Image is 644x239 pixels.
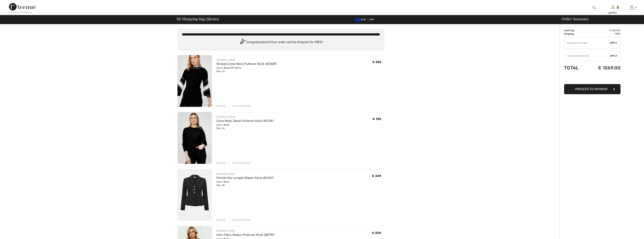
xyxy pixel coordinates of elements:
div: Color: Black/Off White Size: XL [216,66,277,73]
img: Euro [355,18,361,21]
td: Free [586,32,620,36]
span: Apply [610,41,617,45]
td: Total [564,61,586,74]
td: € 1269.00 [586,61,620,74]
img: search the website [592,5,596,10]
div: Color: Black Size: 18 [216,180,273,187]
div: Remove [216,218,226,222]
div: Order Summary [557,17,642,21]
td: € 1269.00 [586,29,620,32]
div: [PERSON_NAME] [216,172,273,176]
span: € 265 [372,60,381,64]
a: Formal Hip-Length Blazer Style 254121 [216,176,273,180]
td: Shipping [564,32,586,36]
img: Crew Neck Jewel Pullover Style 253741 [177,112,212,164]
div: Move to Wishlist [229,218,251,222]
div: < Continue Shopping [9,11,32,14]
img: 1ère Avenue [9,3,36,11]
div: gerthy [604,11,622,15]
div: Store Credit: 21.00 [564,54,610,58]
span: € 349 [372,174,381,178]
span: Apply [610,54,617,58]
button: Proceed to Payment [564,84,620,94]
span: EN [369,18,374,21]
div: [PERSON_NAME] [216,58,277,62]
span: 5 [207,16,209,21]
div: Remove [216,161,226,165]
img: My Info [611,5,614,10]
td: Items ( ) [564,29,586,32]
span: My Shopping Bag ( Items) [176,17,219,21]
a: Crew Neck Jewel Pullover Style 253741 [216,119,274,123]
a: Sign In [611,6,614,9]
iframe: PayPal [564,74,620,83]
span: € 230 [372,231,381,235]
span: EUR [355,18,367,21]
a: Chic Flare-Sleeve Pullover Style 259741 [216,233,274,237]
span: 5 [635,6,636,9]
img: My Bag [630,5,633,10]
span: Proceed to Payment [575,87,608,91]
a: 5 [622,5,641,10]
img: Striped Crew Neck Pullover Style 253839 [177,55,212,107]
div: Move to Wishlist [229,104,251,108]
span: 5 [572,29,573,32]
input: Promo code [564,37,610,49]
a: Striped Crew Neck Pullover Style 253839 [216,62,277,66]
div: Remove [216,104,226,108]
div: [PERSON_NAME] [216,229,274,233]
div: [PERSON_NAME] [216,115,274,119]
div: Color: Black Size: XL [216,123,274,130]
span: € 185 [372,117,381,121]
div: Congratulations! Your order will be shipped for FREE! [182,39,380,46]
img: Formal Hip-Length Blazer Style 254121 [177,169,212,221]
div: Move to Wishlist [229,161,251,165]
img: Congratulation2.svg [239,39,246,46]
